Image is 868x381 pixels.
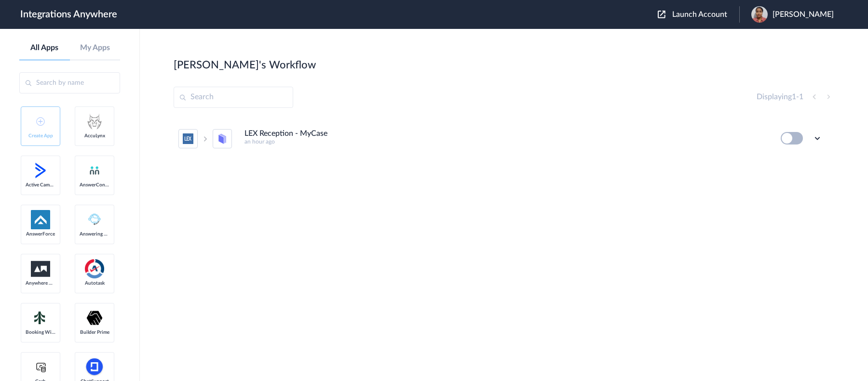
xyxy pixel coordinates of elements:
input: Search by name [19,72,120,93]
h1: Integrations Anywhere [20,9,117,20]
a: My Apps [70,43,121,53]
span: Active Campaign [26,182,55,188]
h5: an hour ago [244,138,768,145]
span: Launch Account [672,11,727,18]
h4: Displaying - [757,92,803,102]
span: Answering Service [80,231,109,237]
img: Answering_service.png [85,210,104,229]
span: AnswerConnect [80,182,109,188]
img: launch-acct-icon.svg [658,11,665,18]
img: aww.png [31,261,50,277]
h2: [PERSON_NAME]'s Workflow [174,59,316,71]
img: builder-prime-logo.svg [85,308,104,328]
img: acculynx-logo.svg [85,112,104,131]
img: Setmore_Logo.svg [31,309,50,327]
img: chatsupport-icon.svg [85,357,104,377]
span: Anywhere Works [26,280,55,286]
span: Autotask [80,280,109,286]
input: Search [174,87,293,108]
img: af-app-logo.svg [31,210,50,229]
span: 1 [799,93,803,101]
span: AccuLynx [80,133,109,139]
h4: LEX Reception - MyCase [244,129,327,138]
span: Builder Prime [80,329,109,335]
img: cash-logo.svg [35,361,47,373]
img: add-icon.svg [36,117,45,126]
span: AnswerForce [26,231,55,237]
a: All Apps [19,43,70,53]
span: 1 [792,93,796,101]
span: Booking Widget [26,329,55,335]
img: answerconnect-logo.svg [89,165,100,176]
img: autotask.png [85,259,104,278]
img: active-campaign-logo.svg [31,161,50,180]
button: Launch Account [658,10,739,19]
img: 6a2a7d3c-b190-4a43-a6a5-4d74bb8823bf.jpeg [751,6,768,23]
span: Create App [26,133,55,139]
span: [PERSON_NAME] [773,10,834,19]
